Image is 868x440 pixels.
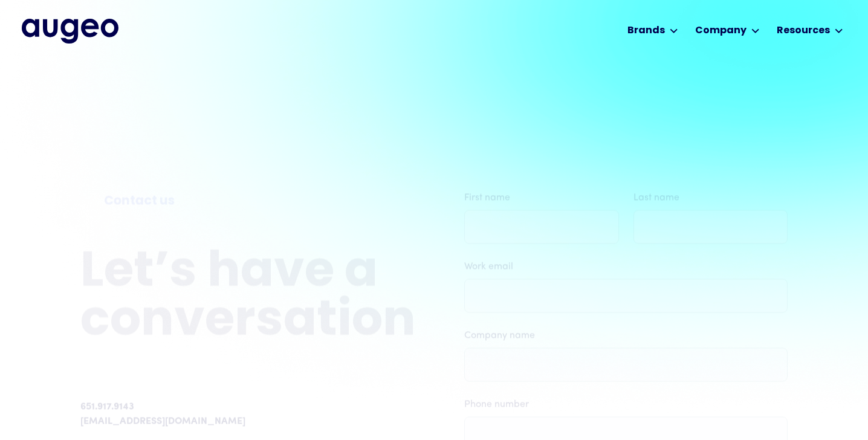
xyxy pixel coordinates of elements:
a: [EMAIL_ADDRESS][DOMAIN_NAME] [80,414,245,429]
label: Company name [464,328,788,343]
label: Work email [464,259,788,274]
h2: Let’s have a conversation [80,249,416,347]
div: Brands [627,24,665,38]
label: Phone number [464,397,788,412]
div: Resources [777,24,830,38]
a: home [22,19,118,43]
label: Last name [633,190,788,205]
div: 651.917.9143 [80,400,134,414]
div: Company [695,24,747,38]
img: Augeo's full logo in midnight blue. [22,19,118,43]
label: First name [464,190,619,205]
div: Contact us [104,192,392,211]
